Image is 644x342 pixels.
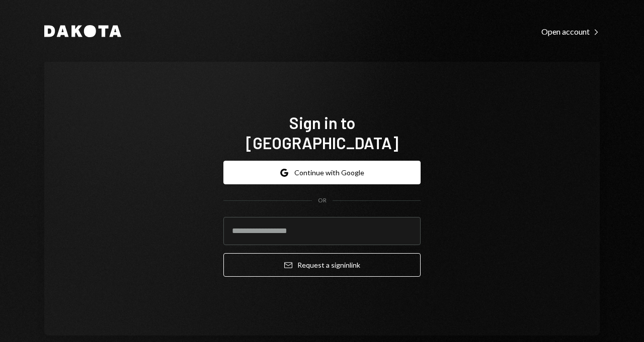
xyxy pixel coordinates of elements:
[223,253,421,277] button: Request a signinlink
[223,112,421,153] h1: Sign in to [GEOGRAPHIC_DATA]
[541,26,600,37] a: Open account
[223,161,421,184] button: Continue with Google
[541,27,600,37] div: Open account
[318,196,327,205] div: OR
